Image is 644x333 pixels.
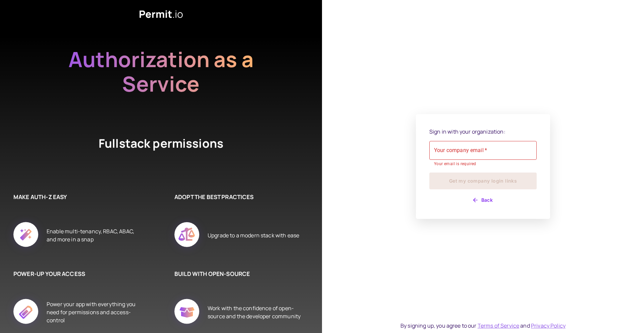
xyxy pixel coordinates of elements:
[400,322,566,330] div: By signing up, you agree to our and
[208,291,302,333] div: Work with the confidence of open-source and the developer community
[74,135,248,166] h4: Fullstack permissions
[429,195,537,205] button: Back
[429,128,537,136] p: Sign in with your organization:
[174,270,302,278] h6: BUILD WITH OPEN-SOURCE
[429,173,537,189] button: Get my company login links
[47,47,275,102] h2: Authorization as a Service
[434,161,532,168] p: Your email is required
[531,322,566,329] a: Privacy Policy
[47,215,141,256] div: Enable multi-tenancy, RBAC, ABAC, and more in a snap
[478,322,519,329] a: Terms of Service
[208,215,299,256] div: Upgrade to a modern stack with ease
[47,291,141,333] div: Power your app with everything you need for permissions and access-control
[13,270,141,278] h6: POWER-UP YOUR ACCESS
[174,193,302,201] h6: ADOPT THE BEST PRACTICES
[13,193,141,201] h6: MAKE AUTH-Z EASY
